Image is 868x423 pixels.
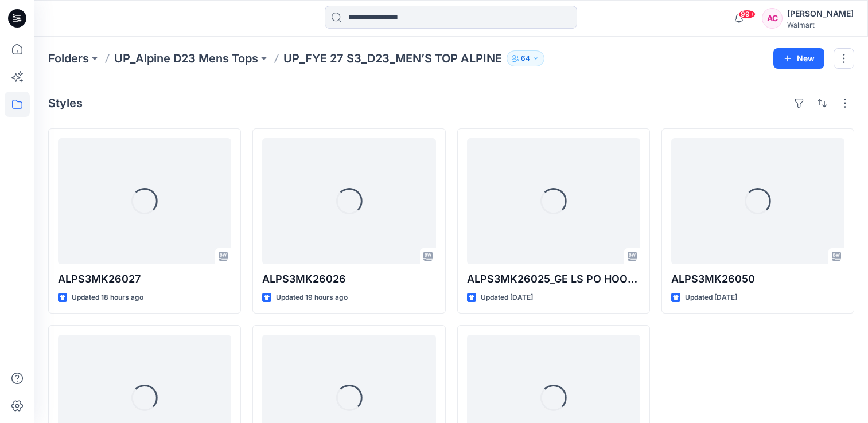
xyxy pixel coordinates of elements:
p: ALPS3MK26025_GE LS PO HOODIE [467,271,640,287]
p: UP_FYE 27 S3_D23_MEN’S TOP ALPINE [283,50,502,66]
p: Updated 18 hours ago [72,292,143,304]
div: [PERSON_NAME] [787,7,854,21]
p: Updated [DATE] [481,292,533,304]
button: New [773,48,824,69]
button: 64 [507,50,544,66]
div: Walmart [787,21,854,29]
span: 99+ [738,10,756,19]
div: AC [762,8,783,29]
p: ALPS3MK26026 [262,271,435,287]
a: Folders [48,50,89,66]
h4: Styles [48,96,83,110]
p: Updated 19 hours ago [276,292,348,304]
p: ALPS3MK26027 [58,271,231,287]
p: 64 [521,52,530,65]
p: Updated [DATE] [685,292,737,304]
p: ALPS3MK26050 [671,271,844,287]
a: UP_Alpine D23 Mens Tops [114,50,258,66]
